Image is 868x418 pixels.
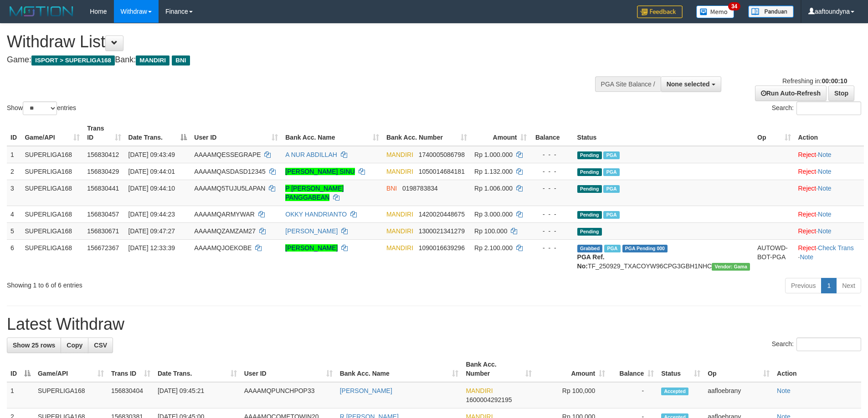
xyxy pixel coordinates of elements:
td: AAAAMQPUNCHPOP33 [241,382,336,408]
button: None selected [661,76,721,92]
a: Note [818,168,832,175]
td: - [609,382,657,408]
h4: Game: Bank: [7,55,570,65]
a: [PERSON_NAME] [340,387,392,394]
th: Bank Acc. Number: activate to sort column ascending [383,120,471,146]
td: · [795,163,864,180]
th: Op: activate to sort column ascending [704,356,773,382]
span: Marked by aafsoycanthlai [603,168,619,176]
label: Search: [772,101,861,115]
span: Marked by aafsoycanthlai [603,211,619,219]
td: SUPERLIGA168 [21,239,83,274]
span: 156830441 [87,185,119,192]
th: ID: activate to sort column descending [7,356,34,382]
span: MANDIRI [466,387,493,394]
span: AAAAMQZAMZAM27 [194,227,256,235]
td: SUPERLIGA168 [21,146,83,163]
b: PGA Ref. No: [577,253,605,270]
span: None selected [667,81,710,88]
td: · [795,206,864,222]
span: 34 [728,2,740,10]
span: Show 25 rows [13,342,55,349]
span: MANDIRI [136,55,169,65]
span: AAAAMQESSEGRAPE [194,151,261,158]
span: Copy 1090016639296 to clipboard [419,244,465,252]
a: Show 25 rows [7,337,61,353]
td: 1 [7,146,21,163]
a: [PERSON_NAME] [285,244,338,252]
span: Copy 0198783834 to clipboard [402,185,438,192]
td: · · [795,239,864,274]
th: Date Trans.: activate to sort column descending [125,120,191,146]
td: · [795,146,864,163]
a: Note [800,253,813,261]
span: BNI [386,185,397,192]
span: PGA Pending [622,245,668,252]
th: Op: activate to sort column ascending [754,120,794,146]
span: Pending [577,151,602,159]
td: TF_250929_TXACOYW96CPG3GBH1NHC [574,239,754,274]
th: Trans ID: activate to sort column ascending [83,120,124,146]
th: Game/API: activate to sort column ascending [34,356,108,382]
img: MOTION_logo.png [7,5,76,18]
span: 156830457 [87,211,119,218]
img: Button%20Memo.svg [696,5,734,18]
td: AUTOWD-BOT-PGA [754,239,794,274]
span: Marked by aafsengchandara [604,245,620,252]
a: Note [818,211,832,218]
a: CSV [88,337,113,353]
a: Reject [798,227,817,235]
img: panduan.png [748,5,794,18]
a: Stop [828,86,854,101]
span: [DATE] 09:44:01 [128,168,175,175]
td: [DATE] 09:45:21 [154,382,241,408]
th: Trans ID: activate to sort column ascending [108,356,154,382]
th: Bank Acc. Number: activate to sort column ascending [462,356,535,382]
input: Search: [796,337,861,351]
span: MANDIRI [386,227,413,235]
a: [PERSON_NAME] [285,227,338,235]
th: Amount: activate to sort column ascending [535,356,609,382]
span: MANDIRI [386,211,413,218]
a: OKKY HANDRIANTO [285,211,347,218]
span: Rp 1.132.000 [474,168,513,175]
span: [DATE] 09:44:10 [128,185,175,192]
span: ISPORT > SUPERLIGA168 [31,55,115,65]
th: User ID: activate to sort column ascending [241,356,336,382]
span: Copy 1050014684181 to clipboard [419,168,465,175]
span: Copy [67,342,82,349]
td: Rp 100,000 [535,382,609,408]
span: AAAAMQ5TUJU5LAPAN [194,185,265,192]
span: Marked by aafchhiseyha [603,185,619,193]
span: Pending [577,228,602,236]
span: AAAAMQARMYWAR [194,211,255,218]
span: MANDIRI [386,168,413,175]
td: · [795,180,864,206]
span: 156830412 [87,151,119,158]
a: Note [777,387,791,394]
span: Refreshing in: [782,77,847,85]
span: [DATE] 09:47:27 [128,227,175,235]
a: Note [818,185,832,192]
span: BNI [172,55,190,65]
th: Action [795,120,864,146]
img: Feedback.jpg [637,5,683,18]
span: 156830671 [87,227,119,235]
td: SUPERLIGA168 [21,222,83,239]
a: Reject [798,244,817,252]
a: [PERSON_NAME] SINU [285,168,354,175]
a: Check Trans [818,244,854,252]
td: 3 [7,180,21,206]
strong: 00:00:10 [822,77,847,85]
div: - - - [534,167,570,176]
span: 156830429 [87,168,119,175]
div: PGA Site Balance / [595,76,661,92]
th: Status: activate to sort column ascending [657,356,704,382]
div: - - - [534,150,570,159]
select: Showentries [23,101,57,115]
span: Accepted [661,388,688,395]
td: 5 [7,222,21,239]
span: Pending [577,211,602,219]
div: Showing 1 to 6 of 6 entries [7,277,355,290]
h1: Latest Withdraw [7,315,861,333]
